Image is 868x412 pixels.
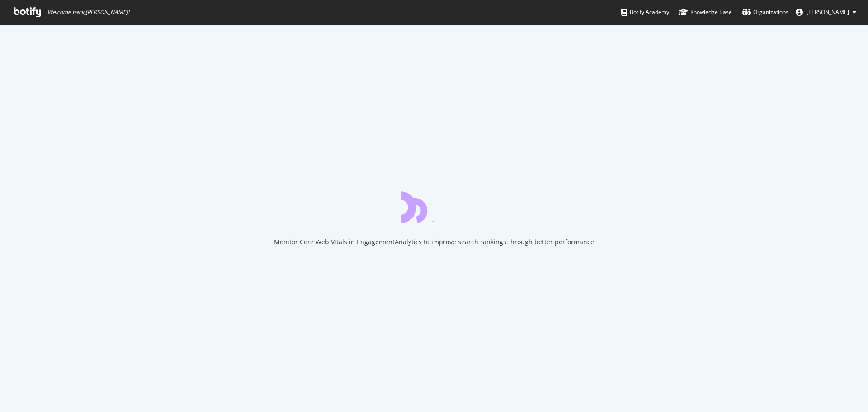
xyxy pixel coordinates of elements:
[274,237,594,246] div: Monitor Core Web Vitals in EngagementAnalytics to improve search rankings through better performance
[788,5,863,19] button: [PERSON_NAME]
[742,8,788,17] div: Organizations
[807,8,849,16] span: Keith Fenner
[401,190,467,223] div: animation
[679,8,732,17] div: Knowledge Base
[621,8,669,17] div: Botify Academy
[47,9,129,16] span: Welcome back, [PERSON_NAME] !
